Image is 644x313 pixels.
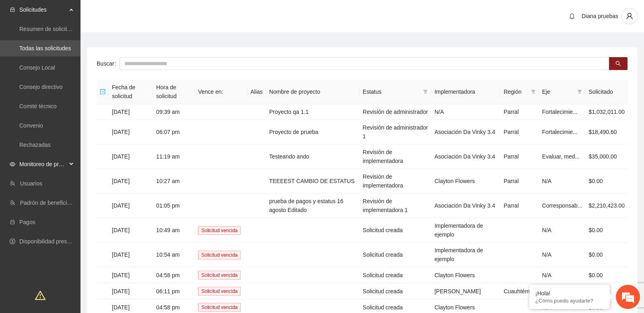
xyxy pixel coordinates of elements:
textarea: Escriba su mensaje y pulse “Intro” [4,220,153,248]
span: Fortalecimie... [542,129,578,135]
a: Convenio [19,122,43,129]
td: Solicitud creada [359,267,431,283]
td: Clayton Flowers [431,169,500,194]
td: N/A [539,283,586,299]
button: search [609,57,627,70]
td: Revisión de administrador 1 [359,120,431,144]
th: Vence en: [195,80,247,104]
td: 06:07 pm [153,120,195,144]
th: Alias [247,80,266,104]
td: [PERSON_NAME] [431,283,500,299]
p: ¿Cómo puedo ayudarte? [535,298,604,304]
td: $35,000.00 [585,144,628,169]
th: Solicitado [585,80,628,104]
td: Clayton Flowers [431,267,500,283]
span: Eje [542,87,574,96]
td: Parral [500,194,539,218]
span: Estamos en línea. [47,107,111,189]
span: filter [423,89,428,94]
th: Fecha de solicitud [109,80,153,104]
td: Testeando ando [266,144,359,169]
a: Comité técnico [19,103,57,109]
td: prueba de pagos y estatus 16 agosto Editado [266,194,359,218]
th: Nombre de proyecto [266,80,359,104]
a: Padrón de beneficiarios [20,200,79,206]
span: Solicitud vencida [198,271,241,280]
td: $1,032,011.00 [585,104,628,120]
a: Rechazadas [19,142,51,148]
div: ¡Hola! [535,290,604,297]
td: 10:54 am [153,243,195,267]
th: Implementadora [431,80,500,104]
span: filter [576,86,584,98]
label: Buscar [97,57,120,70]
td: $18,490.60 [585,120,628,144]
td: 06:11 pm [153,283,195,299]
span: eye [10,161,15,167]
span: search [615,61,621,67]
td: N/A [539,243,586,267]
td: $0.00 [585,218,628,243]
div: Minimizar ventana de chat en vivo [132,4,151,23]
a: Todas las solicitudes [19,45,71,51]
td: Asociación Da Vinky 3.4 [431,194,500,218]
td: 11:19 am [153,144,195,169]
span: Monitoreo de proyectos [19,156,67,172]
span: Corresponsab... [542,202,582,209]
span: Solicitud vencida [198,287,241,296]
a: Resumen de solicitudes por aprobar [19,26,110,32]
td: Asociación Da Vinky 3.4 [431,144,500,169]
td: $0.00 [585,243,628,267]
span: Solicitud vencida [198,251,241,259]
td: [DATE] [109,218,153,243]
td: Parral [500,120,539,144]
span: filter [421,86,429,98]
span: Estatus [363,87,420,96]
td: 10:49 am [153,218,195,243]
th: Hora de solicitud [153,80,195,104]
td: $2,210,423.00 [585,194,628,218]
button: user [621,8,638,24]
span: filter [529,86,537,98]
td: Solicitud creada [359,243,431,267]
td: 04:58 pm [153,267,195,283]
td: N/A [539,267,586,283]
td: [DATE] [109,120,153,144]
span: Solicitud vencida [198,226,241,235]
a: Pagos [19,219,35,225]
span: warning [35,290,45,301]
td: Revisión de implementadora [359,144,431,169]
td: Proyecto qa 1.1 [266,104,359,120]
div: Chatee con nosotros ahora [42,41,135,51]
td: Implementadora de ejemplo [431,218,500,243]
td: $0.00 [585,283,628,299]
span: filter [531,89,536,94]
td: TEEEEST CAMBIO DE ESTATUS [266,169,359,194]
td: [DATE] [109,144,153,169]
td: Parral [500,169,539,194]
td: [DATE] [109,169,153,194]
span: Región [504,87,527,96]
td: Cuauhtémoc [500,283,539,299]
td: Implementadora de ejemplo [431,243,500,267]
td: 10:27 am [153,169,195,194]
span: Solicitud vencida [198,303,241,312]
td: [DATE] [109,104,153,120]
td: Proyecto de prueba [266,120,359,144]
a: Disponibilidad presupuestal [19,238,88,245]
td: [DATE] [109,267,153,283]
td: Revisión de administrador [359,104,431,120]
a: Consejo directivo [19,84,62,90]
td: [DATE] [109,194,153,218]
td: N/A [539,169,586,194]
td: Revisión de implementadora 1 [359,194,431,218]
span: Fortalecimie... [542,109,578,115]
a: Usuarios [20,180,42,187]
td: $0.00 [585,169,628,194]
td: 09:39 am [153,104,195,120]
td: [DATE] [109,243,153,267]
td: $0.00 [585,267,628,283]
td: Solicitud creada [359,218,431,243]
td: Revisión de implementadora [359,169,431,194]
td: Asociación Da Vinky 3.4 [431,120,500,144]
